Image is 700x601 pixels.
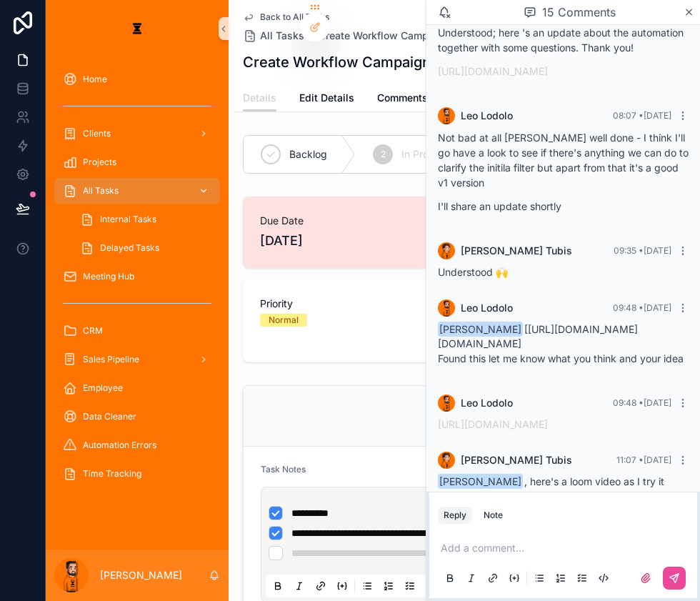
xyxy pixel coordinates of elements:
[484,510,503,521] div: Note
[438,507,472,524] button: Reply
[83,271,134,282] span: Meeting Hub
[377,91,428,105] span: Comments
[461,453,572,467] span: [PERSON_NAME] Tubis
[54,432,220,458] a: Automation Errors
[54,404,220,429] a: Data Cleaner
[54,375,220,401] a: Employee
[54,121,220,146] a: Clients
[100,242,159,254] span: Delayed Tasks
[461,109,513,123] span: Leo Lodolo
[83,382,123,394] span: Employee
[261,464,306,475] span: Task Notes
[613,397,671,408] span: 09:48 • [DATE]
[83,74,107,85] span: Home
[438,266,508,278] span: Understood 🙌
[243,11,329,23] a: Back to All Tasks
[616,455,671,465] span: 11:07 • [DATE]
[46,57,229,503] div: scrollable content
[243,91,276,105] span: Details
[542,4,616,21] span: 15 Comments
[260,231,444,251] span: [DATE]
[243,29,304,43] a: All Tasks
[438,475,664,487] span: , here's a loom video as I try it
[100,214,156,225] span: Internal Tasks
[461,244,572,258] span: [PERSON_NAME] Tubis
[83,185,119,197] span: All Tasks
[438,418,548,430] a: [URL][DOMAIN_NAME]
[401,147,450,162] span: In Process
[54,264,220,289] a: Meeting Hub
[83,411,136,422] span: Data Cleaner
[71,235,220,261] a: Delayed Tasks
[54,347,220,372] a: Sales Pipeline
[299,91,354,105] span: Edit Details
[54,178,220,204] a: All Tasks
[381,149,386,160] span: 2
[260,29,304,43] span: All Tasks
[83,157,116,168] span: Projects
[100,568,182,582] p: [PERSON_NAME]
[243,85,276,112] a: Details
[613,110,671,121] span: 08:07 • [DATE]
[614,245,671,256] span: 09:35 • [DATE]
[461,396,513,410] span: Leo Lodolo
[269,314,299,327] div: Normal
[438,322,523,337] span: [PERSON_NAME]
[438,351,689,366] p: Found this let me know what you think and your idea
[83,128,111,139] span: Clients
[613,302,671,313] span: 09:48 • [DATE]
[438,65,548,77] a: [URL][DOMAIN_NAME]
[438,322,689,366] div: [[URL][DOMAIN_NAME][DOMAIN_NAME]
[260,214,444,228] span: Due Date
[83,354,139,365] span: Sales Pipeline
[438,130,689,190] p: Not bad at all [PERSON_NAME] well done - I think I'll go have a look to see if there's anything w...
[289,147,327,162] span: Backlog
[299,85,354,114] a: Edit Details
[260,11,329,23] span: Back to All Tasks
[243,52,431,72] h1: Create Workflow Campaign
[438,474,523,489] span: [PERSON_NAME]
[71,207,220,232] a: Internal Tasks
[319,29,449,43] a: Create Workflow Campaign
[54,66,220,92] a: Home
[377,85,428,114] a: Comments
[83,325,103,337] span: CRM
[461,301,513,315] span: Leo Lodolo
[83,439,156,451] span: Automation Errors
[438,199,689,214] p: I'll share an update shortly
[126,17,149,40] img: App logo
[438,25,689,55] p: Understood; here 's an update about the automation together with some questions. Thank you!
[478,507,509,524] button: Note
[54,149,220,175] a: Projects
[54,318,220,344] a: CRM
[260,297,444,311] span: Priority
